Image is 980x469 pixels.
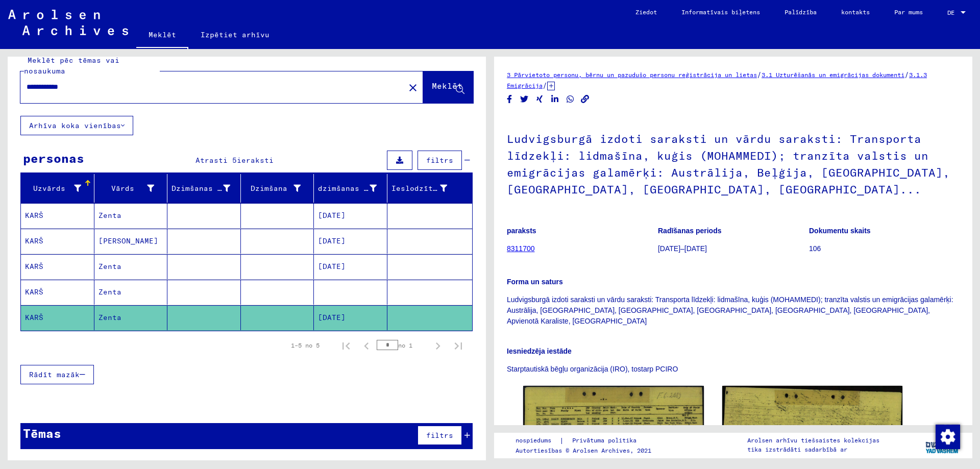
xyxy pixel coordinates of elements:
[564,435,649,446] a: Privātuma politika
[762,71,904,79] a: 3.1 Uzturēšanās un emigrācijas dokumenti
[99,262,121,271] font: Zenta
[20,365,94,384] button: Rādīt mazāk
[99,287,121,297] font: Zenta
[201,30,269,39] font: Izpētiet arhīvu
[516,435,559,446] a: nospiedums
[25,236,43,245] font: KARŠ
[635,8,657,16] font: Ziedot
[432,81,462,91] font: Meklēt
[809,244,821,253] font: 106
[904,70,909,79] font: /
[318,262,346,271] font: [DATE]
[507,347,572,355] font: Iesniedzēja iestāde
[580,93,591,106] button: Kopēt saiti
[507,132,950,196] font: Ludvigsburgā izdoti saraksti un vārdu saraksti: Transporta līdzekļi: lidmašīna, kuģis (MOHAMMEDI)...
[136,22,188,49] a: Meklēt
[507,244,535,253] a: 8311700
[237,156,274,165] font: ieraksti
[25,262,43,271] font: KARŠ
[507,295,953,325] font: Ludvigsburgā izdoti saraksti un vārdu saraksti: Transporta līdzekļi: lidmašīna, kuģis (MOHAMMEDI)...
[507,365,678,373] font: Starptautiskā bēgļu organizācija (IRO), tostarp PCIRO
[516,447,651,454] font: Autortiesības © Arolsen Archives, 2021
[25,287,43,297] font: KARŠ
[658,227,722,235] font: Radīšanas periods
[658,244,707,253] font: [DATE]–[DATE]
[559,436,564,445] font: |
[923,432,962,458] img: yv_logo.png
[936,425,960,449] img: Mainīt piekrišanu
[318,211,346,220] font: [DATE]
[391,180,460,196] div: Ieslodzītā #
[99,211,121,220] font: Zenta
[149,30,176,39] font: Meklēt
[314,174,387,203] mat-header-cell: dzimšanas datums
[171,180,243,196] div: Dzimšanas vārds
[423,71,473,103] button: Meklēt
[336,335,356,356] button: Pirmā lapa
[99,313,121,322] font: Zenta
[251,184,287,193] font: Dzimšana
[418,426,462,445] button: filtrs
[391,184,447,193] font: Ieslodzītā #
[543,81,547,90] font: /
[550,93,560,106] button: Kopīgot vietnē LinkedIn
[785,8,817,16] font: Palīdzība
[188,22,282,47] a: Izpētiet arhīvu
[894,8,923,16] font: Par mums
[356,335,377,356] button: Iepriekšējā lapa
[318,236,346,245] font: [DATE]
[33,184,65,193] font: Uzvārds
[99,180,167,196] div: Vārds
[519,93,530,106] button: Kopīgot vietnē Twitter
[20,116,133,135] button: Arhīva koka vienības
[407,82,419,94] mat-icon: close
[747,446,847,453] font: tika izstrādāti sadarbībā ar
[8,10,128,35] img: Arolsen_neg.svg
[25,313,43,322] font: KARŠ
[841,8,870,16] font: kontakts
[291,341,320,349] font: 1–5 no 5
[167,174,241,203] mat-header-cell: Dzimšanas vārds
[21,174,94,203] mat-header-cell: Uzvārds
[507,227,536,235] font: paraksts
[23,151,84,166] font: personas
[947,9,954,16] font: DE
[809,227,871,235] font: Dokumentu skaits
[29,370,80,379] font: Rādīt mazāk
[387,174,473,203] mat-header-cell: Ieslodzītā #
[25,180,94,196] div: Uzvārds
[534,93,545,106] button: Kopīgot vietnē Xing
[318,180,389,196] div: dzimšanas datums
[403,77,423,97] button: Skaidrs
[25,211,43,220] font: KARŠ
[418,151,462,170] button: filtrs
[318,184,391,193] font: dzimšanas datums
[111,184,134,193] font: Vārds
[241,174,314,203] mat-header-cell: Dzimšana
[99,236,158,245] font: [PERSON_NAME]
[171,184,240,193] font: Dzimšanas vārds
[572,436,636,444] font: Privātuma politika
[507,278,563,286] font: Forma un saturs
[426,156,453,165] font: filtrs
[757,70,762,79] font: /
[507,71,757,79] a: 3 Pārvietoto personu, bērnu un pazudušo personu reģistrācija un lietas
[565,93,576,106] button: Kopīgot pakalpojumā WhatsApp
[29,121,121,130] font: Arhīva koka vienības
[94,174,168,203] mat-header-cell: Vārds
[516,436,551,444] font: nospiedums
[681,8,760,16] font: Informatīvais biļetens
[428,335,448,356] button: Nākamā lapa
[448,335,469,356] button: Pēdējā lapa
[398,341,412,349] font: no 1
[245,180,314,196] div: Dzimšana
[747,436,879,444] font: Arolsen arhīvu tiešsaistes kolekcijas
[504,93,515,106] button: Kopīgot Facebook vietnē
[318,313,346,322] font: [DATE]
[23,426,61,441] font: Tēmas
[426,431,453,440] font: filtrs
[195,156,237,165] font: Atrasti 5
